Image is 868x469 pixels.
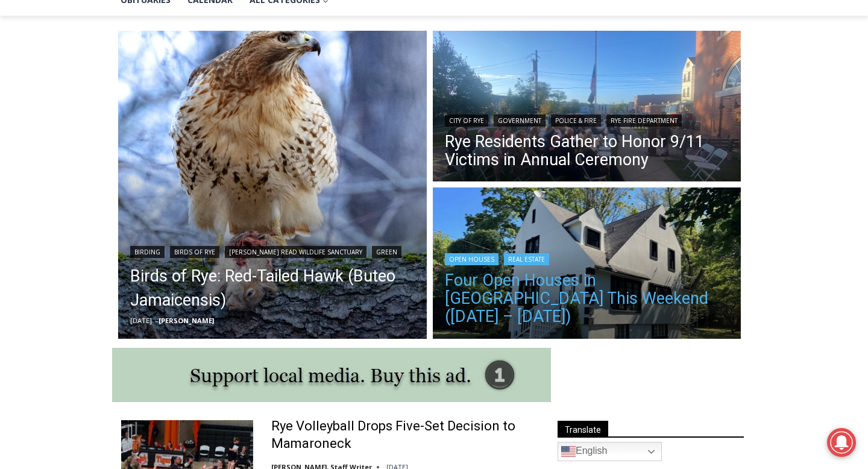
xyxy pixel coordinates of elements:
[4,124,118,170] span: Open Tues. - Sun. [PHONE_NUMBER]
[504,253,549,265] a: Real Estate
[445,133,729,169] a: Rye Residents Gather to Honor 9/11 Victims in Annual Ceremony
[127,102,132,114] div: 5
[433,187,741,342] a: Read More Four Open Houses in Rye This Weekend (September 13 – 14)
[445,251,729,265] div: |
[304,1,570,117] div: "I learned about the history of a place I’d honestly never considered even as a resident of [GEOG...
[315,120,559,147] span: Intern @ [DOMAIN_NAME]
[290,117,584,150] a: Intern @ [DOMAIN_NAME]
[551,115,601,127] a: Police & Fire
[130,244,415,258] div: | | |
[433,31,741,185] a: Read More Rye Residents Gather to Honor 9/11 Victims in Annual Ceremony
[127,36,174,99] div: unique DIY crafts
[141,102,146,114] div: 6
[445,115,488,127] a: City of Rye
[159,316,214,325] a: [PERSON_NAME]
[558,421,608,437] span: Translate
[1,121,121,150] a: Open Tues. - Sun. [PHONE_NUMBER]
[1,120,180,150] a: [PERSON_NAME] Read Sanctuary Fall Fest: [DATE]
[606,115,682,127] a: Rye Fire Department
[124,75,177,144] div: "[PERSON_NAME]'s draw is the fine variety of pristine raw fish kept on hand"
[445,271,729,326] a: Four Open Houses in [GEOGRAPHIC_DATA] This Weekend ([DATE] – [DATE])
[130,316,152,325] time: [DATE]
[170,246,219,258] a: Birds of Rye
[271,418,536,452] a: Rye Volleyball Drops Five-Set Decision to Mamaroneck
[118,31,427,339] img: (PHOTO: Red-Tailed Hawk (Buteo Jamaicensis) at the Edith G. Read Wildlife Sanctuary in Rye, New Y...
[558,442,662,461] a: English
[225,246,366,258] a: [PERSON_NAME] Read Wildlife Sanctuary
[494,115,546,127] a: Government
[135,102,138,114] div: /
[433,31,741,185] img: (PHOTO: The City of Rye's annual September 11th Commemoration Ceremony on Thursday, September 11,...
[112,348,551,402] img: support local media, buy this ad
[372,246,401,258] a: Green
[118,31,427,339] a: Read More Birds of Rye: Red-Tailed Hawk (Buteo Jamaicensis)
[130,246,165,258] a: Birding
[445,253,498,265] a: Open Houses
[433,187,741,342] img: 506 Midland Avenue, Rye
[155,316,159,325] span: –
[130,264,415,312] a: Birds of Rye: Red-Tailed Hawk (Buteo Jamaicensis)
[10,121,160,149] h4: [PERSON_NAME] Read Sanctuary Fall Fest: [DATE]
[561,444,576,459] img: en
[445,112,729,127] div: | | |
